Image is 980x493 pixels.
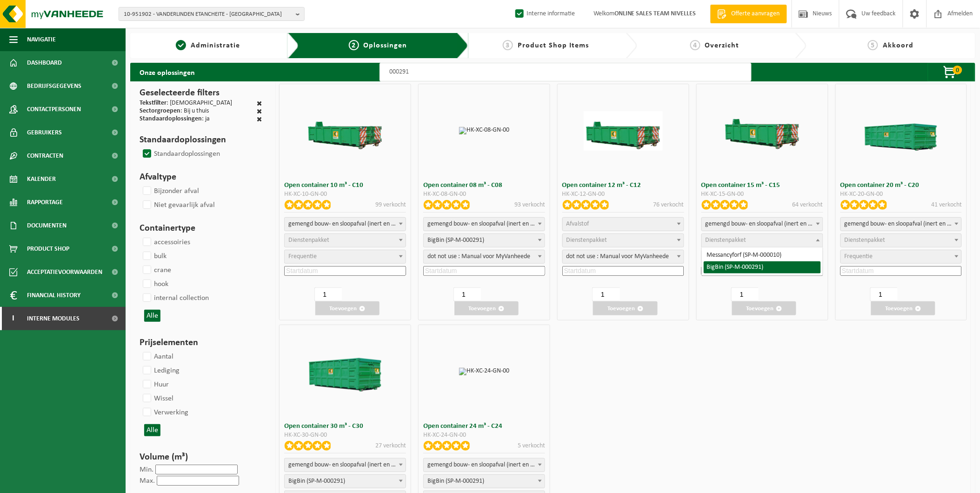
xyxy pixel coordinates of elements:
p: 27 verkocht [375,441,406,451]
img: HK-XC-30-GN-00 [306,352,385,392]
span: 10-951902 - VANDERLINDEN ETANCHEITE - [GEOGRAPHIC_DATA] [124,7,292,21]
span: Kalender [27,167,56,191]
label: internal collection [141,291,209,305]
img: HK-XC-10-GN-00 [306,111,385,151]
span: Administratie [191,42,240,49]
input: Startdatum [840,266,962,276]
span: gemengd bouw- en sloopafval (inert en niet inert) [424,459,545,472]
span: Dienstenpakket [706,237,747,244]
h3: Open container 30 m³ - C30 [284,423,406,430]
span: Bedrijfsgegevens [27,74,81,98]
span: Gebruikers [27,121,62,144]
span: 0 [953,66,962,74]
h3: Open container 24 m³ - C24 [423,423,545,430]
span: I [9,307,18,330]
div: HK-XC-12-GN-00 [562,191,684,198]
h3: Open container 20 m³ - C20 [840,182,962,189]
input: 1 [592,287,620,301]
span: gemengd bouw- en sloopafval (inert en niet inert) [701,217,823,231]
span: dot not use : Manual voor MyVanheede [423,250,545,264]
label: crane [141,263,171,277]
label: Min. [140,466,153,473]
span: Dashboard [27,51,62,74]
span: Financial History [27,284,80,307]
span: Interne modules [27,307,80,330]
span: Documenten [27,214,67,237]
span: Oplossingen [364,42,407,49]
h3: Open container 08 m³ - C08 [423,182,545,189]
label: accessoiries [141,235,190,249]
h3: Open container 15 m³ - C15 [701,182,823,189]
input: 1 [870,287,898,301]
div: HK-XC-20-GN-00 [840,191,962,198]
span: Offerte aanvragen [729,9,782,19]
span: 4 [690,40,700,50]
div: HK-XC-08-GN-00 [423,191,545,198]
h3: Geselecteerde filters [140,86,262,100]
a: 4Overzicht [642,40,787,51]
span: gemengd bouw- en sloopafval (inert en niet inert) [702,218,823,231]
input: Startdatum [562,266,684,276]
span: 2 [349,40,359,50]
button: 10-951902 - VANDERLINDEN ETANCHEITE - [GEOGRAPHIC_DATA] [119,7,305,21]
div: HK-XC-15-GN-00 [701,191,823,198]
input: Zoeken [380,63,752,81]
a: 1Administratie [135,40,280,51]
label: Bijzonder afval [141,184,199,198]
span: gemengd bouw- en sloopafval (inert en niet inert) [423,217,545,231]
span: dot not use : Manual voor MyVanheede [563,250,684,263]
label: Lediging [141,364,180,378]
input: Startdatum [423,266,545,276]
span: Frequentie [845,253,873,260]
label: Huur [141,378,169,392]
span: dot not use : Manual voor MyVanheede [562,250,684,264]
div: : Bij u thuis [140,108,209,116]
h3: Open container 12 m³ - C12 [562,182,684,189]
h3: Prijselementen [140,336,262,350]
p: 93 verkocht [514,200,545,210]
label: Niet gevaarlijk afval [141,198,215,212]
img: HK-XC-15-GN-00 [723,111,802,151]
span: Rapportage [27,191,63,214]
strong: ONLINE SALES TEAM NIVELLES [614,10,696,17]
span: gemengd bouw- en sloopafval (inert en niet inert) [841,218,962,231]
span: BigBin (SP-M-000291) [285,475,406,488]
a: 2Oplossingen [306,40,449,51]
div: HK-XC-10-GN-00 [284,191,406,198]
h3: Volume (m³) [140,450,262,464]
input: 1 [453,287,481,301]
span: Dienstenpakket [288,237,329,244]
input: Startdatum [284,266,406,276]
h3: Containertype [140,221,262,235]
span: BigBin (SP-M-000291) [423,233,545,247]
p: 5 verkocht [518,441,545,451]
label: Standaardoplossingen [141,147,220,161]
div: : ja [140,116,210,124]
span: Contracten [27,144,63,167]
span: BigBin (SP-M-000291) [423,474,545,488]
label: Max. [140,477,155,485]
span: gemengd bouw- en sloopafval (inert en niet inert) [285,218,406,231]
button: Toevoegen [315,301,380,315]
label: bulk [141,249,167,263]
button: Toevoegen [732,301,796,315]
span: Frequentie [288,253,317,260]
button: Toevoegen [593,301,657,315]
p: 99 verkocht [375,200,406,210]
span: Dienstenpakket [845,237,886,244]
span: Contactpersonen [27,98,81,121]
span: Akkoord [883,42,913,49]
button: Toevoegen [871,301,935,315]
label: Verwerking [141,406,188,420]
li: BigBin (SP-M-000291) [704,261,821,273]
button: 0 [928,63,974,81]
span: dot not use : Manual voor MyVanheede [424,250,545,263]
span: Navigatie [27,28,56,51]
a: Offerte aanvragen [710,5,787,23]
label: hook [141,277,168,291]
img: HK-XC-20-GN-00 [861,111,940,151]
span: Product Shop [27,237,69,260]
div: HK-XC-30-GN-00 [284,432,406,439]
label: Wissel [141,392,173,406]
div: HK-XC-24-GN-00 [423,432,545,439]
